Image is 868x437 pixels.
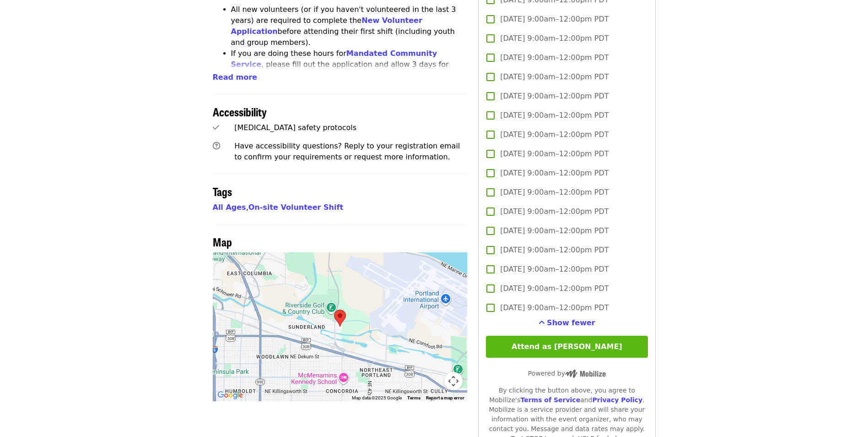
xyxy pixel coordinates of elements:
[500,129,609,140] span: [DATE] 9:00am–12:00pm PDT
[547,318,595,327] span: Show fewer
[500,245,609,256] span: [DATE] 9:00am–12:00pm PDT
[213,104,267,120] span: Accessibility
[592,396,642,404] a: Privacy Policy
[213,203,248,212] span: ,
[500,14,609,25] span: [DATE] 9:00am–12:00pm PDT
[213,73,257,82] span: Read more
[213,142,220,150] i: question-circle icon
[486,336,647,358] button: Attend as [PERSON_NAME]
[215,389,245,401] a: Open this area in Google Maps (opens a new window)
[231,48,468,92] li: If you are doing these hours for , please fill out the application and allow 3 days for approval....
[500,206,609,217] span: [DATE] 9:00am–12:00pm PDT
[234,142,460,161] span: Have accessibility questions? Reply to your registration email to confirm your requirements or re...
[539,317,595,328] button: See more timeslots
[520,396,580,404] a: Terms of Service
[565,370,606,378] img: Powered by Mobilize
[500,52,609,63] span: [DATE] 9:00am–12:00pm PDT
[500,264,609,275] span: [DATE] 9:00am–12:00pm PDT
[231,16,422,36] a: New Volunteer Application
[213,183,232,199] span: Tags
[352,395,402,400] span: Map data ©2025 Google
[407,395,421,400] a: Terms (opens in new tab)
[215,389,245,401] img: Google
[500,91,609,102] span: [DATE] 9:00am–12:00pm PDT
[500,33,609,44] span: [DATE] 9:00am–12:00pm PDT
[528,370,606,377] span: Powered by
[500,283,609,294] span: [DATE] 9:00am–12:00pm PDT
[248,203,343,212] a: On-site Volunteer Shift
[500,71,609,82] span: [DATE] 9:00am–12:00pm PDT
[213,234,232,250] span: Map
[213,203,246,212] a: All Ages
[500,168,609,179] span: [DATE] 9:00am–12:00pm PDT
[500,225,609,236] span: [DATE] 9:00am–12:00pm PDT
[231,4,468,48] li: All new volunteers (or if you haven't volunteered in the last 3 years) are required to complete t...
[500,187,609,198] span: [DATE] 9:00am–12:00pm PDT
[500,302,609,313] span: [DATE] 9:00am–12:00pm PDT
[500,148,609,159] span: [DATE] 9:00am–12:00pm PDT
[500,110,609,121] span: [DATE] 9:00am–12:00pm PDT
[234,122,467,133] div: [MEDICAL_DATA] safety protocols
[213,123,219,132] i: check icon
[426,395,464,400] a: Report a map error
[444,372,463,390] button: Map camera controls
[213,72,257,83] button: Read more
